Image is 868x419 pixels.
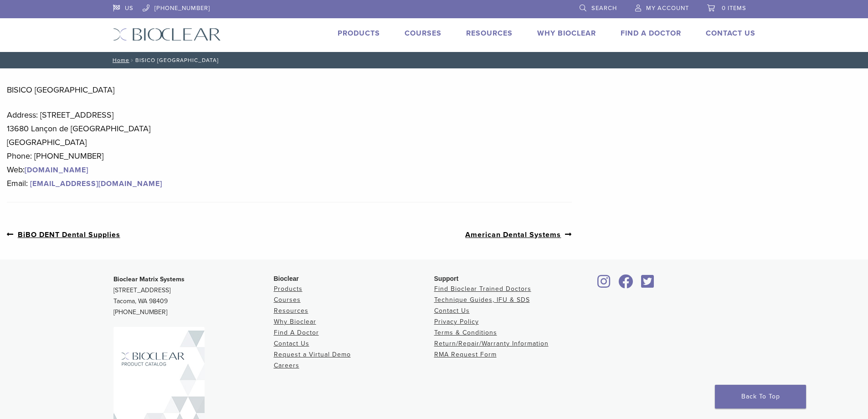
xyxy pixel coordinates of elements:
[25,166,88,175] a: [DOMAIN_NAME]
[465,229,572,240] a: American Dental Systems
[616,280,637,289] a: Bioclear
[7,83,572,97] p: BISICO [GEOGRAPHIC_DATA]
[646,5,689,12] span: My Account
[274,362,299,369] a: Careers
[434,285,531,293] a: Find Bioclear Trained Doctors
[434,307,470,315] a: Contact Us
[110,57,129,63] a: Home
[722,5,746,12] span: 0 items
[274,329,319,336] a: Find A Doctor
[274,296,301,304] a: Courses
[113,274,274,318] p: [STREET_ADDRESS] Tacoma, WA 98409 [PHONE_NUMBER]
[7,108,572,190] p: Address: [STREET_ADDRESS] 13680 Lançon de [GEOGRAPHIC_DATA] [GEOGRAPHIC_DATA] Phone: [PHONE_NUMBE...
[434,318,479,326] a: Privacy Policy
[621,29,681,38] a: Find A Doctor
[434,275,459,282] span: Support
[106,52,762,68] nav: BISICO [GEOGRAPHIC_DATA]
[434,296,530,304] a: Technique Guides, IFU & SDS
[274,285,303,293] a: Products
[113,275,185,283] strong: Bioclear Matrix Systems
[466,29,513,38] a: Resources
[537,29,596,38] a: Why Bioclear
[113,28,221,41] img: Bioclear
[7,229,120,240] a: BiBO DENT Dental Supplies
[434,340,549,347] a: Return/Repair/Warranty Information
[7,210,572,259] nav: Post Navigation
[274,307,308,315] a: Resources
[715,385,806,409] a: Back To Top
[591,5,617,12] span: Search
[274,340,309,347] a: Contact Us
[434,351,497,358] a: RMA Request Form
[274,351,351,358] a: Request a Virtual Demo
[274,318,316,326] a: Why Bioclear
[434,329,497,336] a: Terms & Conditions
[595,280,614,289] a: Bioclear
[129,58,135,62] span: /
[706,29,755,38] a: Contact Us
[405,29,442,38] a: Courses
[638,280,657,289] a: Bioclear
[28,179,164,188] a: [EMAIL_ADDRESS][DOMAIN_NAME]
[338,29,380,38] a: Products
[274,275,299,282] span: Bioclear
